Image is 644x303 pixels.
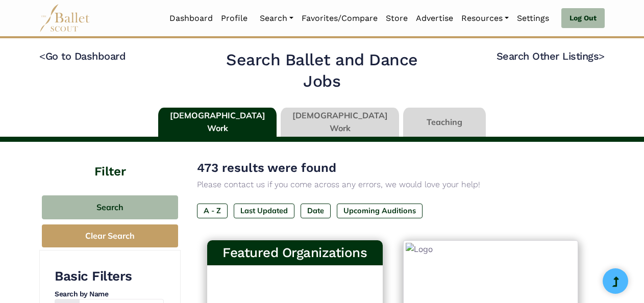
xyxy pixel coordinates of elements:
span: 473 results were found [197,161,336,175]
code: > [599,49,605,62]
a: Profile [217,8,252,29]
button: Search [42,195,178,219]
li: Teaching [401,108,488,137]
h3: Basic Filters [55,268,164,285]
h4: Search by Name [55,289,164,299]
a: Settings [513,8,553,29]
li: [DEMOGRAPHIC_DATA] Work [279,108,401,137]
a: Favorites/Compare [298,8,382,29]
label: A - Z [197,204,228,218]
a: Advertise [412,8,457,29]
label: Upcoming Auditions [337,204,423,218]
a: Store [382,8,412,29]
p: Please contact us if you come across any errors, we would love your help! [197,178,588,191]
h2: Search Ballet and Dance Jobs [213,49,431,92]
label: Date [301,204,331,218]
a: Search Other Listings> [497,50,605,62]
h4: Filter [39,142,181,180]
code: < [39,49,45,62]
li: [DEMOGRAPHIC_DATA] Work [156,108,279,137]
a: Resources [457,8,513,29]
a: <Go to Dashboard [39,50,126,62]
a: Log Out [561,8,605,29]
a: Search [256,8,298,29]
a: Dashboard [165,8,217,29]
button: Clear Search [42,224,178,247]
label: Last Updated [234,204,294,218]
h3: Featured Organizations [215,244,375,262]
